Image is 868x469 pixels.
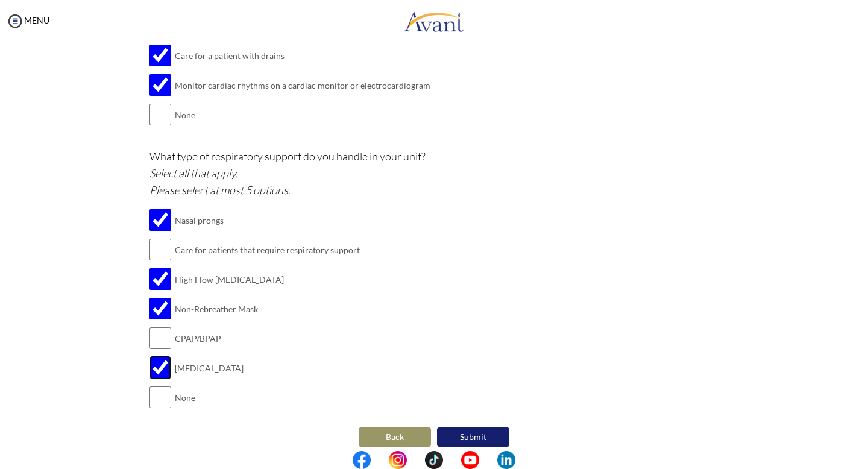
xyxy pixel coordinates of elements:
button: Submit [437,427,509,447]
img: fb.png [353,451,371,469]
p: What type of respiratory support do you handle in your unit? [149,148,719,198]
img: tt.png [425,451,443,469]
img: icon-menu.png [6,12,24,30]
td: None [175,100,447,130]
a: MENU [6,15,49,25]
i: Select all that apply. Please select at most 5 options. [149,166,291,197]
td: Monitor cardiac rhythms on a cardiac monitor or electrocardiogram [175,71,447,100]
img: blank.png [479,451,497,469]
td: Care for a patient with drains [175,41,447,71]
td: [MEDICAL_DATA] [175,353,360,383]
td: Non-Rebreather Mask [175,294,360,324]
td: None [175,383,360,412]
td: CPAP/BPAP [175,324,360,353]
td: Care for patients that require respiratory support [175,235,360,265]
td: Nasal prongs [175,206,360,235]
img: in.png [389,451,407,469]
img: li.png [497,451,515,469]
button: Back [359,427,431,447]
img: blank.png [407,451,425,469]
img: yt.png [461,451,479,469]
td: High Flow [MEDICAL_DATA] [175,265,360,294]
img: blank.png [443,451,461,469]
img: logo.png [404,3,464,39]
img: blank.png [371,451,389,469]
